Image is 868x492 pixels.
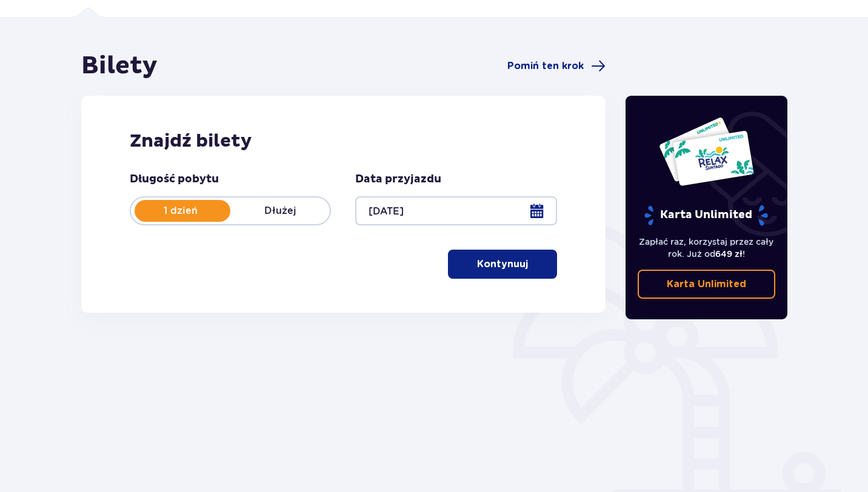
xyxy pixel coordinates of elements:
[507,59,584,73] span: Pomiń ten krok
[715,249,743,259] span: 649 zł
[131,204,230,218] p: 1 dzień
[638,270,776,299] a: Karta Unlimited
[667,278,746,291] p: Karta Unlimited
[477,258,528,271] p: Kontynuuj
[507,59,606,73] a: Pomiń ten krok
[81,51,158,81] h1: Bilety
[130,172,219,187] p: Długość pobytu
[638,236,776,260] p: Zapłać raz, korzystaj przez cały rok. Już od !
[130,130,557,153] h2: Znajdź bilety
[355,172,441,187] p: Data przyjazdu
[448,250,557,279] button: Kontynuuj
[643,205,769,226] p: Karta Unlimited
[230,204,330,218] p: Dłużej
